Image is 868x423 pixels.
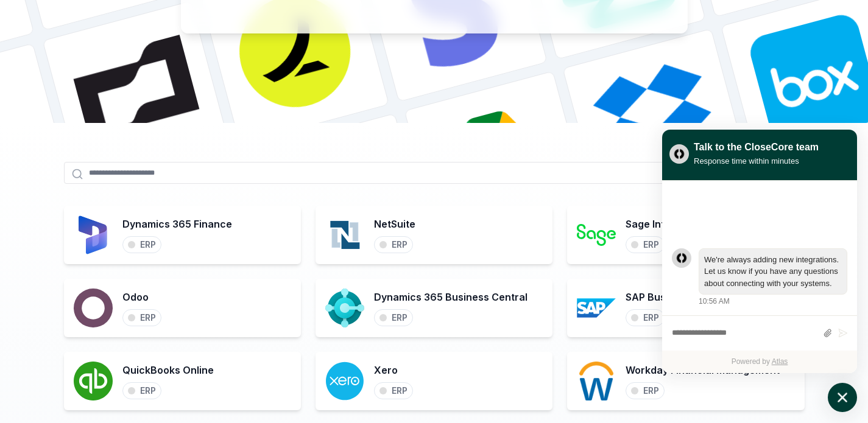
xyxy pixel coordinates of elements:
[122,290,161,304] h3: Odoo
[699,248,847,307] div: Wednesday, September 3, 10:56 AM
[74,288,113,327] img: Odoo logo
[828,383,857,412] button: atlas-launcher
[374,290,528,304] h3: Dynamics 365 Business Central
[577,215,616,254] img: Sage Intacct logo
[140,239,156,250] div: ERP
[577,362,616,400] img: Workday Financial Management logo
[626,217,686,231] h3: Sage Intacct
[643,385,659,396] div: ERP
[662,130,857,373] div: atlas-window
[643,312,659,323] div: ERP
[643,239,659,250] div: ERP
[662,181,857,373] div: atlas-ticket
[704,254,842,290] div: atlas-message-text
[662,351,857,373] div: Powered by
[325,288,364,327] img: Dynamics 365 Business Central logo
[694,155,819,167] div: Response time within minutes
[672,322,847,344] div: atlas-composer
[392,385,408,396] div: ERP
[122,217,232,231] h3: Dynamics 365 Finance
[122,363,214,377] h3: QuickBooks Online
[74,215,113,254] img: Dynamics 365 Finance logo
[626,363,780,377] h3: Workday Financial Management
[374,217,415,231] h3: NetSuite
[374,363,413,377] h3: Xero
[325,362,364,400] img: Xero logo
[392,239,408,250] div: ERP
[699,248,847,295] div: atlas-message-bubble
[140,385,156,396] div: ERP
[699,296,730,307] div: 10:56 AM
[823,328,832,338] button: Attach files by clicking or dropping files here
[74,362,113,400] img: QuickBooks Online logo
[325,215,364,254] img: NetSuite logo
[672,248,847,307] div: atlas-message
[772,357,788,366] a: Atlas
[140,312,156,323] div: ERP
[694,140,819,155] div: Talk to the CloseCore team
[669,144,689,164] img: yblje5SQxOoZuw2TcITt_icon.png
[626,290,714,304] h3: SAP Business One
[672,248,691,268] div: atlas-message-author-avatar
[577,288,616,327] img: SAP Business One logo
[392,312,408,323] div: ERP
